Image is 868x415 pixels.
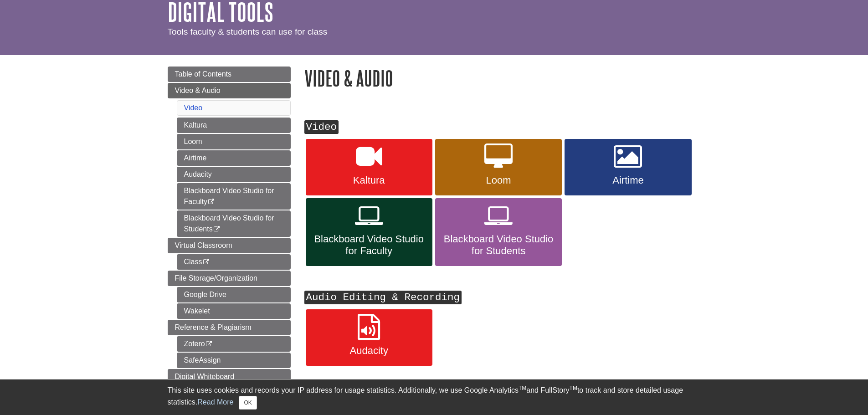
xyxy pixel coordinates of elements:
[435,198,562,266] a: Blackboard Video Studio for Students
[175,274,257,282] span: File Storage/Organization
[202,259,210,265] i: This link opens in a new window
[168,369,291,384] a: Digital Whiteboard
[177,353,291,368] a: SafeAssign
[313,174,426,186] span: Kaltura
[197,398,233,406] a: Read More
[304,67,701,90] h1: Video & Audio
[175,323,252,331] span: Reference & Plagiarism
[306,198,432,266] a: Blackboard Video Studio for Faculty
[177,254,291,270] a: Class
[313,345,426,357] span: Audacity
[177,336,291,352] a: Zotero
[435,139,562,195] a: Loom
[177,134,291,149] a: Loom
[168,83,291,98] a: Video & Audio
[168,385,701,410] div: This site uses cookies and records your IP address for usage statistics. Additionally, we use Goo...
[177,287,291,302] a: Google Drive
[565,139,691,195] a: Airtime
[205,341,213,347] i: This link opens in a new window
[177,150,291,166] a: Airtime
[177,210,291,237] a: Blackboard Video Studio for Students
[175,87,221,94] span: Video & Audio
[519,385,526,391] sup: TM
[175,373,235,380] span: Digital Whiteboard
[184,104,203,112] a: Video
[207,199,215,205] i: This link opens in a new window
[304,120,339,134] kbd: Video
[168,238,291,253] a: Virtual Classroom
[168,27,328,36] span: Tools faculty & students can use for class
[442,174,555,186] span: Loom
[442,233,555,257] span: Blackboard Video Studio for Students
[168,67,291,82] a: Table of Contents
[313,233,426,257] span: Blackboard Video Studio for Faculty
[177,167,291,182] a: Audacity
[168,271,291,286] a: File Storage/Organization
[571,174,684,186] span: Airtime
[175,241,232,249] span: Virtual Classroom
[570,385,577,391] sup: TM
[177,183,291,210] a: Blackboard Video Studio for Faculty
[175,70,232,78] span: Table of Contents
[177,303,291,319] a: Wakelet
[304,291,462,304] kbd: Audio Editing & Recording
[306,139,432,195] a: Kaltura
[213,226,221,232] i: This link opens in a new window
[306,309,432,366] a: Audacity
[177,118,291,133] a: Kaltura
[168,320,291,335] a: Reference & Plagiarism
[239,396,257,410] button: Close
